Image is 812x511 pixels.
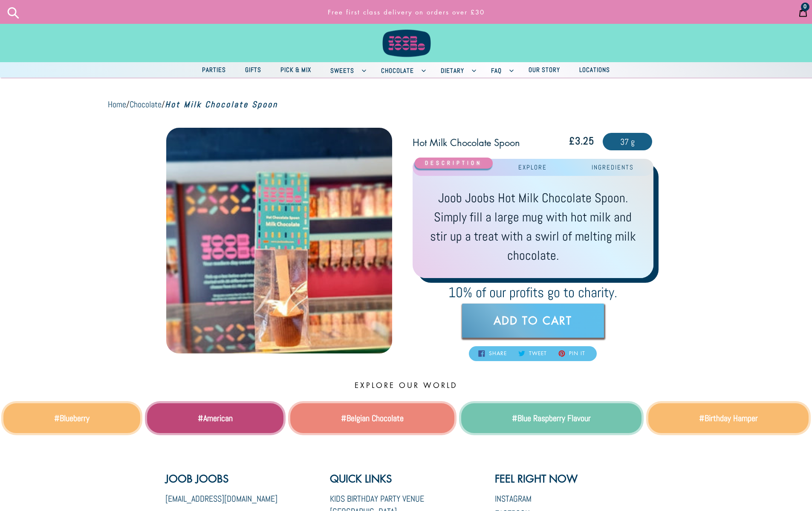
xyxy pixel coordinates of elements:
[524,64,564,75] span: Our Story
[276,64,315,75] span: Pick & Mix
[495,493,532,504] a: Instagram
[487,65,506,76] span: FAQ
[165,99,278,110] span: Hot Milk Chocolate Spoon
[573,159,653,172] a: Ingredients
[495,473,578,486] p: Feel Right Now
[322,62,370,78] button: Sweets
[520,64,569,76] a: Our Story
[198,64,230,75] span: Parties
[432,62,480,78] button: Dietary
[699,413,758,424] a: #Birthday Hamper
[130,99,162,110] a: Chocolate
[377,65,418,76] span: Chocolate
[108,99,126,110] a: Home
[236,4,577,20] a: Free first class delivery on orders over £30
[413,176,653,278] div: Joob Joobs Hot Milk Chocolate Spoon. Simply fill a large mug with hot milk and stir up a treat wi...
[237,64,270,76] a: Gifts
[165,493,277,504] a: [EMAIL_ADDRESS][DOMAIN_NAME]
[569,351,585,356] span: Pin it
[575,64,614,75] span: Locations
[272,64,320,76] a: Pick & Mix
[494,313,572,327] span: Add to cart
[415,158,493,169] a: Description
[493,159,573,172] a: Explore
[108,98,705,111] nav: Home
[462,304,604,338] button: Add to cart
[54,413,90,424] a: #Blueberry
[529,351,547,356] span: Tweet
[571,64,618,76] a: Locations
[803,4,807,10] span: 0
[413,113,569,143] h1: Hot Milk Chocolate Spoon
[512,413,591,424] a: #Blue Raspberry Flavour
[194,64,234,76] a: Parties
[794,1,812,23] a: 0
[239,4,573,20] p: Free first class delivery on orders over £30
[569,134,594,147] span: £3.25
[413,282,653,304] p: 10% of our profits go to charity.
[376,4,436,59] img: Joob Joobs
[166,128,392,353] img: Hot Milk Chocolate Spoon
[603,133,652,150] span: 37 g
[198,413,233,424] a: #American
[483,62,518,78] button: FAQ
[341,413,404,424] a: #Belgian Chocolate
[165,473,277,486] p: Joob Joobs
[489,351,507,356] span: Share
[373,62,430,78] button: Chocolate
[436,65,468,76] span: Dietary
[241,64,266,75] span: Gifts
[326,65,358,76] span: Sweets
[330,473,482,486] p: Quick links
